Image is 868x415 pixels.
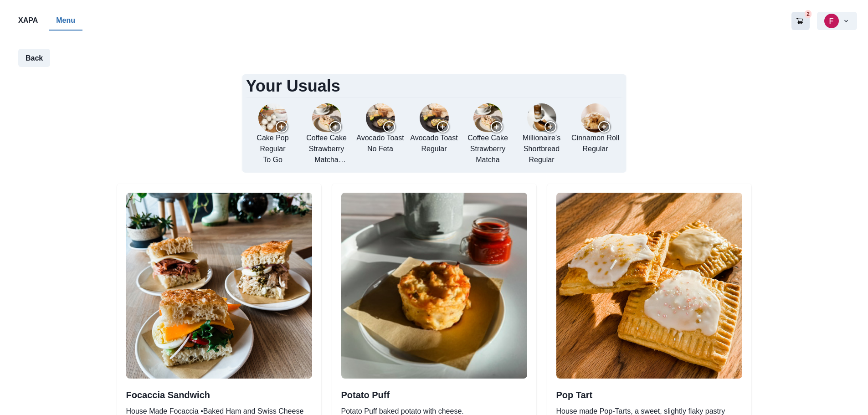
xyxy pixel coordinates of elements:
[571,133,619,154] p: Cinnamon Roll Regular
[356,133,404,154] p: Avocado Toast No Feta
[341,193,527,379] img: original.jpeg
[817,12,857,30] button: First Coast OMS Lake City
[312,103,341,133] img: original.jpeg
[302,103,352,167] div: add re-order Coffee Cake to cart
[463,133,513,165] p: Coffee Cake Strawberry Matcha
[420,103,449,133] img: original.jpeg
[473,103,503,133] img: original.jpeg
[409,103,459,167] div: add re-order Avocado Toast to cart
[341,389,527,400] h2: Potato Puff
[56,15,75,26] p: Menu
[355,103,406,167] div: add re-order Avocado Toast to cart
[258,103,288,133] img: original.jpeg
[302,133,352,165] p: Coffee Cake Strawberry Matcha
[244,76,624,96] h2: Your Usuals
[527,103,556,133] img: original.jpeg
[18,15,38,26] p: XAPA
[805,10,812,18] span: 2
[517,103,567,167] div: add re-order Millionaire’s Shortbread to cart
[126,389,312,400] h2: Focaccia Sandwich
[366,103,395,133] img: original.jpeg
[248,103,298,167] div: add re-order Cake Pop to cart
[263,156,282,164] span: To Go
[463,103,513,167] div: add re-order Coffee Cake to cart
[410,133,457,154] p: Avocado Toast Regular
[257,133,288,165] p: Cake Pop Regular
[126,193,312,379] img: original.jpeg
[556,193,742,379] img: original.jpeg
[18,49,50,67] button: Back
[791,12,810,30] button: Go to your shopping cart
[517,133,567,165] p: Millionaire’s Shortbread Regular
[556,389,742,400] h2: Pop Tart
[581,103,610,133] img: original.jpeg
[570,103,621,167] div: add re-order Cinnamon Roll to cart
